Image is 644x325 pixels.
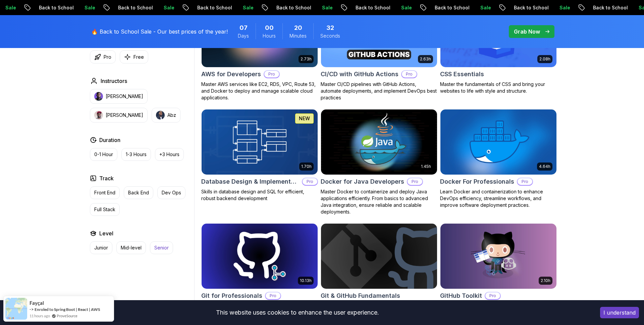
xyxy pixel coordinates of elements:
[32,4,77,11] p: Back to School
[106,112,143,119] p: [PERSON_NAME]
[541,278,550,283] p: 2.10h
[300,278,312,283] p: 10.13h
[269,4,315,11] p: Back to School
[408,178,422,185] p: Pro
[202,224,318,289] img: Git for Professionals card
[321,224,437,289] img: Git & GitHub Fundamentals card
[99,136,120,144] h2: Duration
[506,4,552,11] p: Back to School
[440,2,557,94] a: CSS Essentials card2.08hCSS EssentialsMaster the fundamentals of CSS and bring your websites to l...
[586,4,631,11] p: Back to School
[201,81,318,101] p: Master AWS services like EC2, RDS, VPC, Route 53, and Docker to deploy and manage scalable cloud ...
[321,223,437,309] a: Git & GitHub Fundamentals cardGit & GitHub FundamentalsLearn the fundamentals of Git and GitHub.
[440,291,482,300] h2: GitHub Toolkit
[440,81,557,94] p: Master the fundamentals of CSS and bring your websites to life with style and structure.
[303,178,317,185] p: Pro
[90,108,148,123] button: instructor img[PERSON_NAME]
[94,189,115,196] p: Front End
[294,23,302,33] span: 20 Minutes
[162,189,181,196] p: Dev Ops
[485,292,500,299] p: Pro
[104,54,111,60] p: Pro
[90,186,120,199] button: Front End
[321,109,437,215] a: Docker for Java Developers card1.45hDocker for Java DevelopersProMaster Docker to containerize an...
[348,4,394,11] p: Back to School
[156,4,178,11] p: Sale
[120,50,148,63] button: Free
[440,223,557,316] a: GitHub Toolkit card2.10hGitHub ToolkitProMaster GitHub Toolkit to enhance your development workfl...
[90,50,116,63] button: Pro
[152,108,180,123] button: instructor imgAbz
[514,28,540,36] p: Grab Now
[90,203,120,216] button: Full Stack
[266,292,280,299] p: Pro
[30,313,50,319] span: 11 hours ago
[150,241,173,254] button: Senior
[440,109,556,175] img: Docker For Professionals card
[90,148,117,161] button: 0-1 Hour
[121,244,142,251] p: Mid-level
[94,92,103,101] img: instructor img
[421,164,431,169] p: 1.45h
[101,77,127,85] h2: Instructors
[600,307,639,318] button: Accept cookies
[35,307,100,312] a: Enroled to Spring Boot | React | AWS
[402,71,417,78] p: Pro
[440,177,514,186] h2: Docker For Professionals
[99,174,114,182] h2: Track
[440,224,556,289] img: GitHub Toolkit card
[157,186,185,199] button: Dev Ops
[320,33,340,39] span: Seconds
[99,229,113,237] h2: Level
[264,71,279,78] p: Pro
[57,313,77,319] a: ProveSource
[427,4,473,11] p: Back to School
[299,115,310,122] p: NEW
[238,33,249,39] span: Days
[190,4,235,11] p: Back to School
[201,109,318,202] a: Database Design & Implementation card1.70hNEWDatabase Design & ImplementationProSkills in databas...
[301,56,312,62] p: 2.73h
[94,244,108,251] p: Junior
[289,33,307,39] span: Minutes
[394,4,415,11] p: Sale
[321,291,400,300] h2: Git & GitHub Fundamentals
[5,305,590,320] div: This website uses cookies to enhance the user experience.
[116,241,146,254] button: Mid-level
[201,69,261,79] h2: AWS for Developers
[321,177,404,186] h2: Docker for Java Developers
[301,164,312,169] p: 1.70h
[201,177,299,186] h2: Database Design & Implementation
[552,4,574,11] p: Sale
[128,189,149,196] p: Back End
[30,300,44,306] span: Fayçal
[30,307,34,312] span: ->
[440,109,557,208] a: Docker For Professionals card4.64hDocker For ProfessionalsProLearn Docker and containerization to...
[321,2,437,101] a: CI/CD with GitHub Actions card2.63hNEWCI/CD with GitHub ActionsProMaster CI/CD pipelines with Git...
[91,28,228,36] p: 🔥 Back to School Sale - Our best prices of the year!
[201,188,318,202] p: Skills in database design and SQL for efficient, robust backend development
[111,4,156,11] p: Back to School
[201,2,318,101] a: AWS for Developers card2.73hJUST RELEASEDAWS for DevelopersProMaster AWS services like EC2, RDS, ...
[133,54,144,60] p: Free
[235,4,257,11] p: Sale
[126,151,147,158] p: 1-3 Hours
[201,223,318,323] a: Git for Professionals card10.13hGit for ProfessionalsProMaster advanced Git and GitHub techniques...
[159,151,179,158] p: +3 Hours
[265,23,274,33] span: 0 Hours
[321,188,437,215] p: Master Docker to containerize and deploy Java applications efficiently. From basics to advanced J...
[326,23,334,33] span: 32 Seconds
[539,56,550,62] p: 2.08h
[239,23,248,33] span: 7 Days
[473,4,494,11] p: Sale
[121,148,151,161] button: 1-3 Hours
[156,111,165,120] img: instructor img
[90,89,148,104] button: instructor img[PERSON_NAME]
[420,56,431,62] p: 2.63h
[321,69,398,79] h2: CI/CD with GitHub Actions
[321,109,437,175] img: Docker for Java Developers card
[5,298,27,320] img: provesource social proof notification image
[167,112,176,119] p: Abz
[90,241,112,254] button: Junior
[155,148,184,161] button: +3 Hours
